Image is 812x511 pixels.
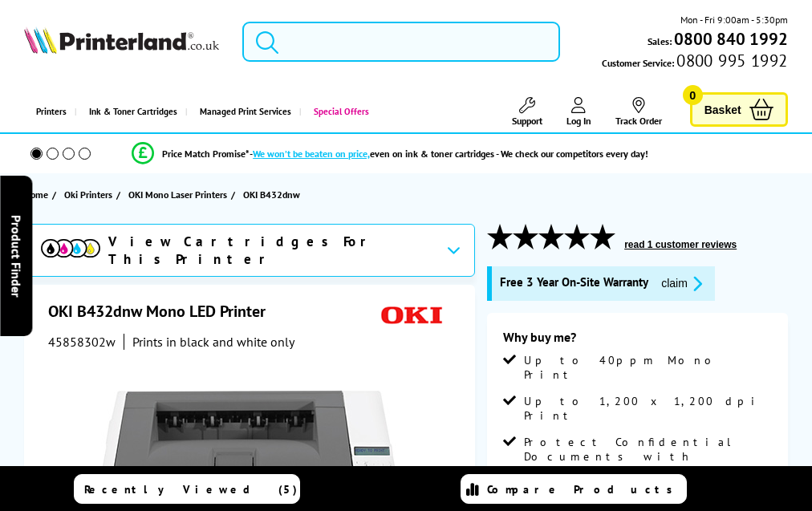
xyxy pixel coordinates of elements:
i: Prints in black and white only [132,334,294,350]
img: Printerland Logo [24,26,218,54]
span: Home [24,186,48,203]
span: Support [512,115,542,127]
a: Compare Products [461,474,687,504]
a: OKI Mono Laser Printers [128,186,231,203]
span: Recently Viewed (5) [84,482,298,497]
a: Track Order [615,97,662,127]
a: Ink & Toner Cartridges [75,91,185,132]
img: cmyk-icon.svg [41,239,100,258]
span: Up to 40ppm Mono Print [524,353,772,382]
img: OKI [375,301,449,331]
a: Printerland Logo [24,26,218,57]
a: Log In [566,97,591,127]
span: 0800 995 1992 [674,53,787,68]
a: Basket 0 [690,92,788,127]
span: Protect Confidential Documents with Secure Printing [524,435,772,478]
span: OKI B432dnw [243,189,300,201]
a: Special Offers [299,91,377,132]
div: Why buy me? [503,329,772,353]
span: Up to 1,200 x 1,200 dpi Print [524,394,772,423]
span: We won’t be beaten on price, [253,148,370,160]
a: Oki Printers [64,186,116,203]
b: 0800 840 1992 [674,28,788,50]
span: Product Finder [8,214,24,297]
span: Oki Printers [64,186,112,203]
span: Basket [704,99,741,120]
a: Printers [24,91,75,132]
span: View Cartridges For This Printer [108,233,433,268]
span: Ink & Toner Cartridges [89,91,177,132]
span: Compare Products [487,482,681,497]
h1: OKI B432dnw Mono LED Printer [48,301,282,322]
button: promo-description [656,274,707,293]
li: modal_Promise [8,140,772,168]
a: Support [512,97,542,127]
span: Free 3 Year On-Site Warranty [500,274,648,293]
span: Price Match Promise* [162,148,250,160]
button: read 1 customer reviews [619,238,741,251]
div: - even on ink & toner cartridges - We check our competitors every day! [250,148,648,160]
span: 0 [683,85,703,105]
span: Customer Service: [602,53,787,71]
span: Sales: [648,34,672,49]
span: OKI Mono Laser Printers [128,186,227,203]
a: 0800 840 1992 [672,31,788,47]
a: Managed Print Services [185,91,299,132]
span: 45858302w [48,334,116,350]
a: Home [24,186,52,203]
a: Recently Viewed (5) [74,474,300,504]
span: Mon - Fri 9:00am - 5:30pm [680,12,788,27]
span: Log In [566,115,591,127]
